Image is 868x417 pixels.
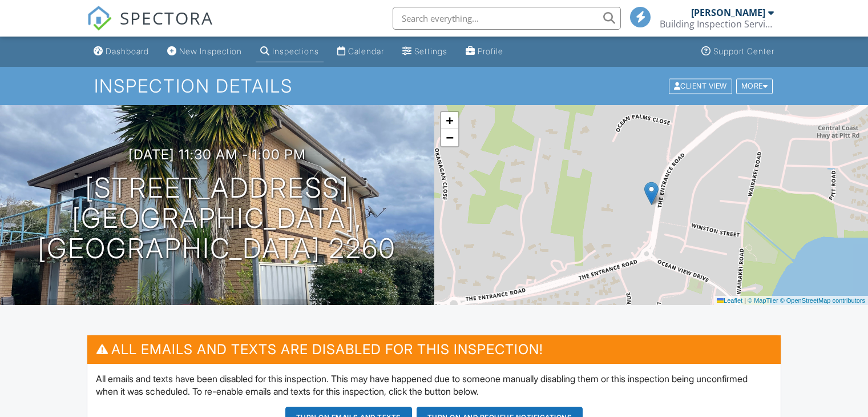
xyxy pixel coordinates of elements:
[87,15,213,39] a: SPECTORA
[736,78,773,94] div: More
[398,41,452,62] a: Settings
[348,46,384,56] div: Calendar
[644,182,659,205] img: Marker
[94,76,774,96] h1: Inspection Details
[441,112,458,129] a: Zoom in
[272,46,319,56] div: Inspections
[414,46,447,56] div: Settings
[163,41,247,62] a: New Inspection
[660,18,774,30] div: Building Inspection Services
[256,41,324,62] a: Inspections
[87,6,112,31] img: The Best Home Inspection Software - Spectora
[333,41,389,62] a: Calendar
[393,7,621,30] input: Search everything...
[120,6,213,30] span: SPECTORA
[106,46,149,56] div: Dashboard
[18,173,416,263] h1: [STREET_ADDRESS] [GEOGRAPHIC_DATA], [GEOGRAPHIC_DATA] 2260
[446,130,453,145] span: −
[669,78,732,94] div: Client View
[96,372,772,398] p: All emails and texts have been disabled for this inspection. This may have happened due to someon...
[441,129,458,146] a: Zoom out
[128,147,306,162] h3: [DATE] 11:30 am - 1:00 pm
[179,46,242,56] div: New Inspection
[717,297,742,304] a: Leaflet
[668,81,735,90] a: Client View
[478,46,503,56] div: Profile
[691,7,765,18] div: [PERSON_NAME]
[87,335,781,363] h3: All emails and texts are disabled for this inspection!
[713,46,774,56] div: Support Center
[446,113,453,127] span: +
[461,41,508,62] a: Profile
[89,41,154,62] a: Dashboard
[744,297,746,304] span: |
[697,41,779,62] a: Support Center
[748,297,778,304] a: © MapTiler
[780,297,865,304] a: © OpenStreetMap contributors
